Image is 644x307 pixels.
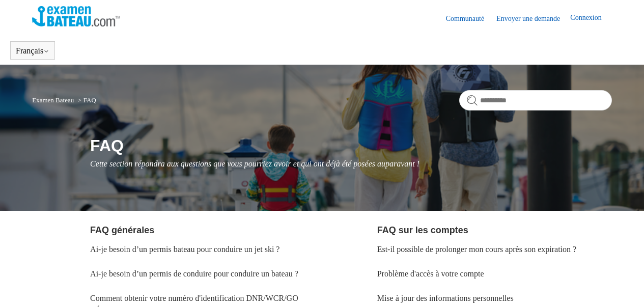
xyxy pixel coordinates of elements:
[459,90,612,110] input: Rechercher
[496,13,570,24] a: Envoyer une demande
[90,225,154,235] a: FAQ générales
[570,12,611,24] a: Connexion
[90,245,279,254] a: Ai-je besoin d’un permis bateau pour conduire un jet ski ?
[32,6,120,26] img: Page d’accueil du Centre d’aide Examen Bateau
[377,225,468,235] a: FAQ sur les comptes
[32,96,74,104] a: Examen Bateau
[377,294,514,302] a: Mise à jour des informations personnelles
[377,269,484,278] a: Problème d'accès à votre compte
[446,13,494,24] a: Communauté
[75,96,96,104] li: FAQ
[32,96,75,104] li: Examen Bateau
[90,158,612,170] p: Cette section répondra aux questions que vous pourriez avoir et qui ont déjà été posées auparavant !
[16,46,49,55] button: Français
[377,245,576,254] a: Est-il possible de prolonger mon cours après son expiration ?
[90,133,612,158] h1: FAQ
[90,269,298,278] a: Ai-je besoin d’un permis de conduire pour conduire un bateau ?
